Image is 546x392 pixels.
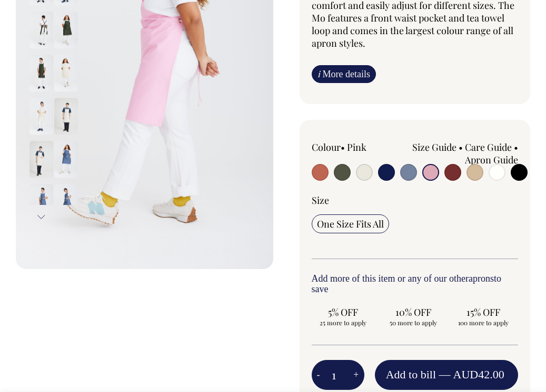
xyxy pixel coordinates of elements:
span: — [439,368,507,381]
img: natural [54,98,78,135]
input: 10% OFF 50 more to apply [381,303,445,330]
img: natural [29,98,53,135]
h6: Add more of this item or any of our other to save [312,274,519,295]
input: 5% OFF 25 more to apply [312,303,375,330]
a: iMore details [312,65,376,83]
span: 5% OFF [317,306,370,318]
a: aprons [469,273,494,284]
a: Apron Guide [465,153,518,166]
span: 50 more to apply [386,318,440,327]
img: olive [54,12,78,49]
button: Next [33,205,49,229]
a: Care Guide [465,141,512,153]
img: blue/grey [29,184,53,221]
img: olive [29,12,53,49]
span: 15% OFF [456,306,510,318]
button: - [312,365,325,386]
span: AUD42.00 [453,368,504,381]
label: Pink [347,141,366,153]
span: One Size Fits All [317,218,384,230]
img: natural [29,141,53,178]
input: 15% OFF 100 more to apply [451,303,515,330]
span: Add to bill [386,368,436,381]
button: Add to bill —AUD42.00 [375,360,519,389]
img: natural [54,55,78,92]
span: • [459,141,463,153]
a: Size Guide [412,141,456,153]
span: 10% OFF [386,306,440,318]
img: olive [29,55,53,92]
span: i [317,68,320,79]
span: 25 more to apply [317,318,370,327]
span: • [341,141,345,153]
span: 100 more to apply [456,318,510,327]
div: Colour [312,141,394,153]
input: One Size Fits All [312,214,389,233]
img: blue/grey [54,184,78,221]
img: blue/grey [54,141,78,178]
button: + [348,365,364,386]
div: Size [312,194,519,207]
span: • [514,141,518,153]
